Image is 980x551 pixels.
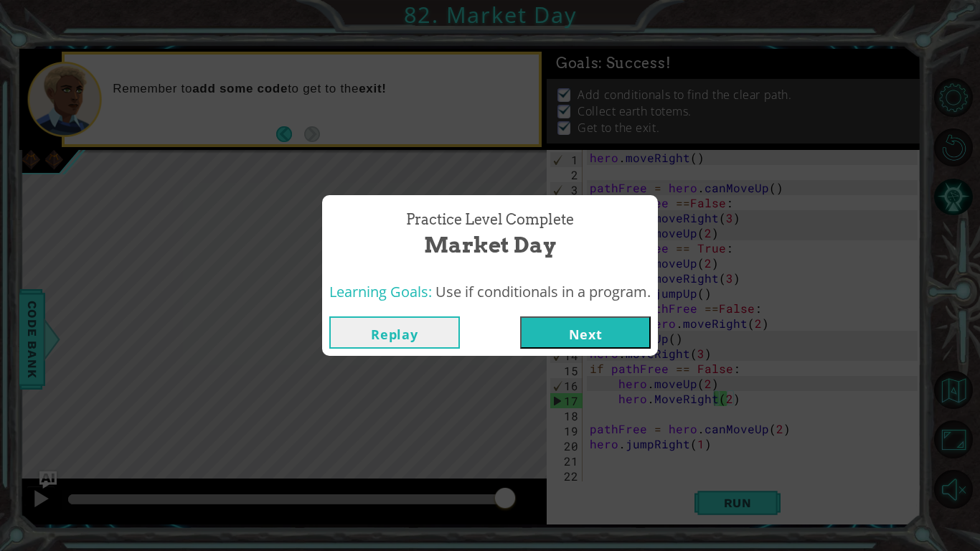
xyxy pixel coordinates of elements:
[435,282,651,301] span: Use if conditionals in a program.
[406,209,574,230] span: Practice Level Complete
[520,316,651,349] button: Next
[329,316,460,349] button: Replay
[424,230,556,260] span: Market Day
[329,282,432,301] span: Learning Goals:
